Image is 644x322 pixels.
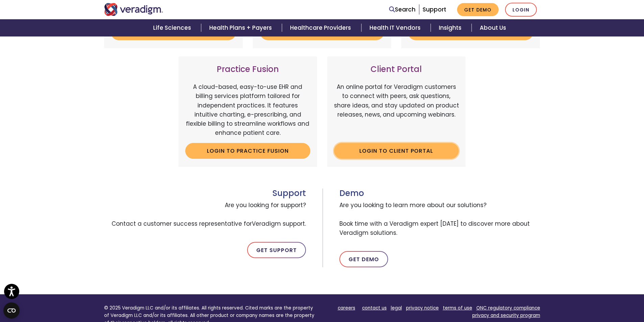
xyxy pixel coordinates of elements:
[282,19,361,36] a: Healthcare Providers
[104,189,306,198] h3: Support
[338,305,355,311] a: careers
[104,198,306,231] span: Are you looking for support? Contact a customer success representative for
[104,3,163,16] img: Veradigm logo
[443,305,472,311] a: terms of use
[185,82,310,138] p: A cloud-based, easy-to-use EHR and billing services platform tailored for independent practices. ...
[476,305,540,311] a: ONC regulatory compliance
[472,312,540,319] a: privacy and security program
[201,19,282,36] a: Health Plans + Payers
[247,242,306,258] a: Get Support
[185,143,310,158] a: Login to Practice Fusion
[505,3,537,17] a: Login
[339,189,540,198] h3: Demo
[406,305,439,311] a: privacy notice
[334,82,459,138] p: An online portal for Veradigm customers to connect with peers, ask questions, share ideas, and st...
[472,19,514,36] a: About Us
[339,251,388,267] a: Get Demo
[334,143,459,158] a: Login to Client Portal
[339,198,540,240] span: Are you looking to learn more about our solutions? Book time with a Veradigm expert [DATE] to dis...
[3,302,20,319] button: Open CMP widget
[185,65,310,74] h3: Practice Fusion
[457,3,499,16] a: Get Demo
[389,5,415,14] a: Search
[362,305,387,311] a: contact us
[334,65,459,74] h3: Client Portal
[145,19,201,36] a: Life Sciences
[252,220,306,228] span: Veradigm support.
[423,5,446,14] a: Support
[391,305,402,311] a: legal
[361,19,431,36] a: Health IT Vendors
[431,19,472,36] a: Insights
